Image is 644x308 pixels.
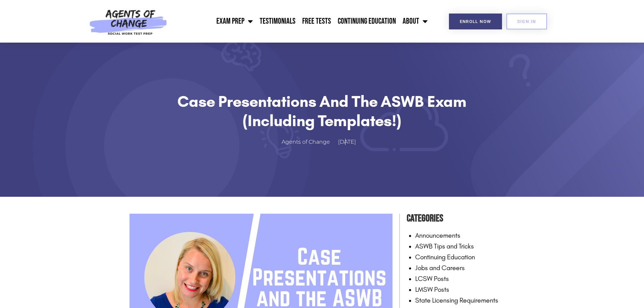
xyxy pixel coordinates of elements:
a: SIGN IN [506,14,547,29]
span: Agents of Change [282,137,330,147]
span: SIGN IN [517,19,536,24]
a: Testimonials [256,13,299,30]
a: Exam Prep [213,13,256,30]
a: Enroll Now [449,14,502,29]
a: Jobs and Careers [415,264,465,272]
a: ASWB Tips and Tricks [415,242,474,250]
a: Announcements [415,231,460,239]
a: LCSW Posts [415,275,449,283]
a: About [399,13,431,30]
a: Free Tests [299,13,334,30]
span: Enroll Now [460,19,491,24]
h1: Case Presentations and the ASWB Exam (Including Templates!) [146,92,498,130]
a: Continuing Education [334,13,399,30]
a: Agents of Change [282,137,337,147]
a: Continuing Education [415,253,475,261]
nav: Menu [171,13,431,30]
a: LMSW Posts [415,285,449,293]
a: [DATE] [338,137,363,147]
h4: Categories [407,210,515,227]
time: [DATE] [338,139,356,145]
a: State Licensing Requirements [415,296,498,304]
